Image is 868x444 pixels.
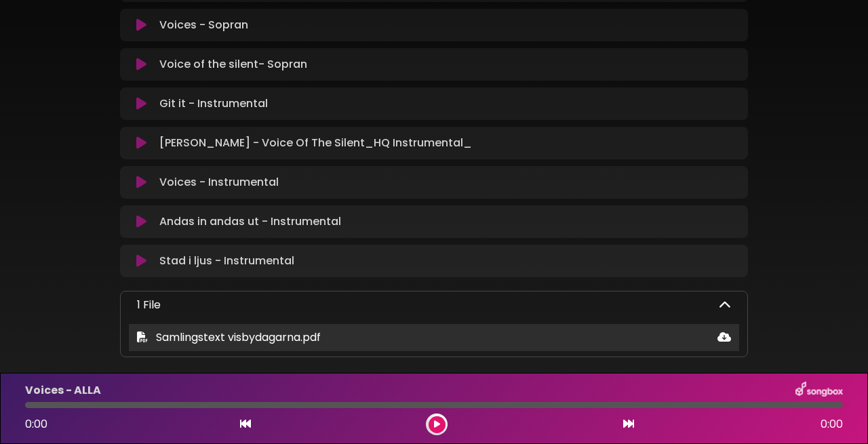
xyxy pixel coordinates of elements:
[795,382,843,399] img: songbox-logo-white.png
[159,253,294,269] p: Stad i ljus - Instrumental
[159,96,268,112] p: Git it - Instrumental
[137,297,161,313] p: 1 File
[159,135,472,151] p: [PERSON_NAME] - Voice Of The Silent_HQ Instrumental_
[159,17,248,33] p: Voices - Sopran
[159,174,279,190] p: Voices - Instrumental
[156,329,321,345] span: Samlingstext visbydagarna.pdf
[159,56,307,73] p: Voice of the silent- Sopran
[159,214,341,230] p: Andas in andas ut - Instrumental
[25,382,101,399] p: Voices - ALLA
